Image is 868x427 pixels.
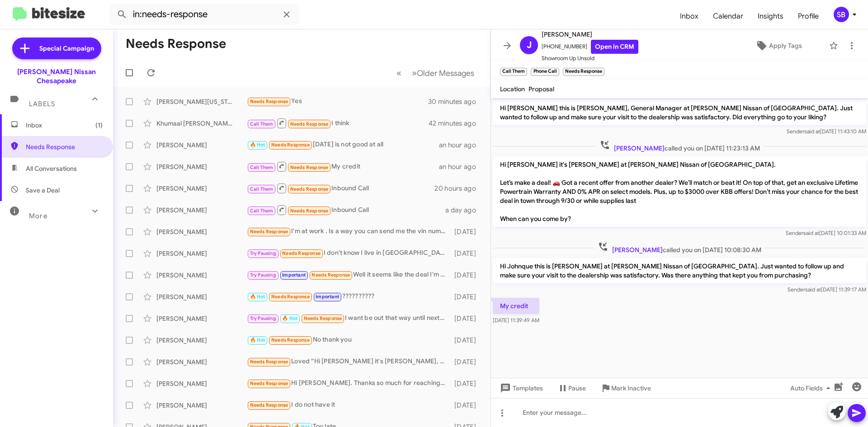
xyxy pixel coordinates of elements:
[156,357,247,366] div: [PERSON_NAME]
[290,186,329,192] span: Needs Response
[12,38,101,59] a: Special Campaign
[247,161,439,172] div: My credit
[271,142,310,148] span: Needs Response
[591,40,638,54] a: Open in CRM
[493,317,539,324] span: [DATE] 11:39:49 AM
[596,140,764,153] span: called you on [DATE] 11:23:13 AM
[563,68,604,76] small: Needs Response
[247,313,450,324] div: I want be out that way until next month
[26,164,77,173] span: All Conversations
[304,315,342,321] span: Needs Response
[769,38,802,54] span: Apply Tags
[434,184,483,193] div: 20 hours ago
[493,298,539,314] p: My credit
[282,250,321,256] span: Needs Response
[156,336,247,345] div: [PERSON_NAME]
[247,204,445,216] div: Inbound Call
[542,40,638,54] span: [PHONE_NUMBER]
[311,272,350,278] span: Needs Response
[156,379,247,388] div: [PERSON_NAME]
[396,67,401,79] span: «
[156,401,247,410] div: [PERSON_NAME]
[247,378,450,389] div: Hi [PERSON_NAME]. Thanks so much for reaching out! I have spoken with [PERSON_NAME] this morning ...
[406,64,480,82] button: Next
[439,141,483,150] div: an hour ago
[803,230,819,236] span: said at
[156,292,247,301] div: [PERSON_NAME]
[250,380,288,386] span: Needs Response
[542,29,638,40] span: [PERSON_NAME]
[429,119,483,128] div: 42 minutes ago
[26,121,103,130] span: Inbox
[450,227,483,236] div: [DATE]
[250,164,274,170] span: Call Them
[550,380,593,396] button: Pause
[250,337,265,343] span: 🔥 Hot
[450,401,483,410] div: [DATE]
[611,380,651,396] span: Mark Inactive
[247,270,450,280] div: Well it seems like the deal I'm trying to achieve is nearly impossible. Also I've recently change...
[250,186,274,192] span: Call Them
[250,402,288,408] span: Needs Response
[450,271,483,280] div: [DATE]
[450,249,483,258] div: [DATE]
[250,142,265,148] span: 🔥 Hot
[787,128,866,135] span: Sender [DATE] 11:43:10 AM
[450,314,483,323] div: [DATE]
[250,315,276,321] span: Try Pausing
[493,156,866,227] p: Hi [PERSON_NAME] it's [PERSON_NAME] at [PERSON_NAME] Nissan of [GEOGRAPHIC_DATA]. Let’s make a de...
[493,100,866,125] p: Hi [PERSON_NAME] this is [PERSON_NAME], General Manager at [PERSON_NAME] Nissan of [GEOGRAPHIC_DA...
[834,7,849,22] div: SB
[156,314,247,323] div: [PERSON_NAME]
[732,38,825,54] button: Apply Tags
[271,294,310,300] span: Needs Response
[250,294,265,300] span: 🔥 Hot
[250,121,274,127] span: Call Them
[26,186,60,195] span: Save a Deal
[429,97,483,106] div: 30 minutes ago
[826,7,858,22] button: SB
[156,184,247,193] div: [PERSON_NAME]
[493,258,866,283] p: Hi Johnque this is [PERSON_NAME] at [PERSON_NAME] Nissan of [GEOGRAPHIC_DATA]. Just wanted to fol...
[788,286,866,293] span: Sender [DATE] 11:39:17 AM
[250,272,276,278] span: Try Pausing
[156,249,247,258] div: [PERSON_NAME]
[750,3,791,29] a: Insights
[528,85,554,93] span: Proposal
[156,227,247,236] div: [PERSON_NAME]
[282,272,306,278] span: Important
[445,206,483,215] div: a day ago
[790,380,834,396] span: Auto Fields
[673,3,706,29] a: Inbox
[250,208,274,214] span: Call Them
[29,100,55,108] span: Labels
[39,44,94,53] span: Special Campaign
[791,3,826,29] span: Profile
[29,212,47,220] span: More
[156,162,247,171] div: [PERSON_NAME]
[594,241,765,254] span: called you on [DATE] 10:08:30 AM
[706,3,750,29] a: Calendar
[491,380,550,396] button: Templates
[109,4,299,25] input: Search
[612,246,663,254] span: [PERSON_NAME]
[498,380,543,396] span: Templates
[156,119,247,128] div: Khumaal [PERSON_NAME]
[247,248,450,258] div: I don't know I live in [GEOGRAPHIC_DATA] and I don't have away there. And I don't know when I wil...
[156,206,247,215] div: [PERSON_NAME]
[247,335,450,345] div: No thank you
[568,380,586,396] span: Pause
[391,64,407,82] button: Previous
[247,96,429,107] div: Yes
[316,294,339,300] span: Important
[805,286,821,293] span: said at
[247,226,450,237] div: I'm at work . Is a way you can send me the vin number and mileage and final vehicle purchase pric...
[156,141,247,150] div: [PERSON_NAME]
[392,64,480,82] nav: Page navigation example
[593,380,658,396] button: Mark Inactive
[290,164,329,170] span: Needs Response
[247,183,434,194] div: Inbound Call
